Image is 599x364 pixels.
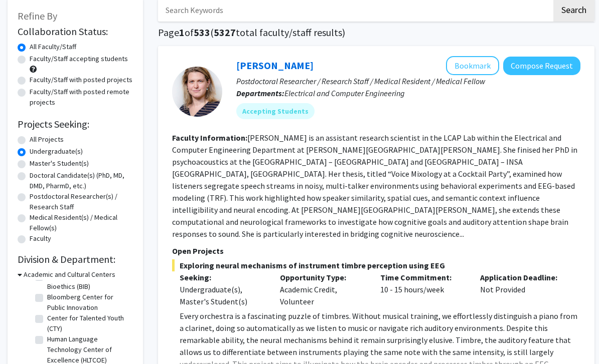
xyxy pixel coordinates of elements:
[30,87,133,108] label: Faculty/Staff with posted remote projects
[503,57,580,76] button: Compose Request to Moira-Phoebe Huet
[194,27,210,39] span: 533
[480,272,565,284] p: Application Deadline:
[24,270,115,280] h3: Academic and Cultural Centers
[30,135,64,145] label: All Projects
[18,254,133,266] h2: Division & Department:
[180,284,265,308] div: Undergraduate(s), Master's Student(s)
[236,60,314,72] a: [PERSON_NAME]
[236,104,315,120] mat-chip: Accepting Students
[473,272,573,308] div: Not Provided
[272,272,373,308] div: Academic Credit, Volunteer
[30,234,51,244] label: Faculty
[47,292,130,313] label: Bloomberg Center for Public Innovation
[236,89,284,99] b: Departments:
[172,260,580,272] span: Exploring neural mechanisms of instrument timbre perception using EEG
[47,271,130,292] label: Berman Institute of Bioethics (BIB)
[446,57,499,76] button: Add Moira-Phoebe Huet to Bookmarks
[30,42,76,53] label: All Faculty/Staff
[30,75,132,86] label: Faculty/Staff with posted projects
[18,10,57,23] span: Refine By
[180,272,265,284] p: Seeking:
[30,159,89,169] label: Master's Student(s)
[214,27,236,39] span: 5327
[18,119,133,131] h2: Projects Seeking:
[280,272,365,284] p: Opportunity Type:
[30,192,133,213] label: Postdoctoral Researcher(s) / Research Staff
[284,89,405,99] span: Electrical and Computer Engineering
[30,213,133,234] label: Medical Resident(s) / Medical Fellow(s)
[172,133,577,239] fg-read-more: [PERSON_NAME] is an assistant research scientist in the LCAP Lab within the Electrical and Comput...
[158,27,594,39] h1: Page of ( total faculty/staff results)
[30,171,133,192] label: Doctoral Candidate(s) (PhD, MD, DMD, PharmD, etc.)
[380,272,466,284] p: Time Commitment:
[8,319,43,356] iframe: Chat
[236,76,580,88] p: Postdoctoral Researcher / Research Staff / Medical Resident / Medical Fellow
[373,272,473,308] div: 10 - 15 hours/week
[30,147,83,157] label: Undergraduate(s)
[179,27,185,39] span: 1
[47,313,130,334] label: Center for Talented Youth (CTY)
[172,133,247,143] b: Faculty Information:
[30,54,128,65] label: Faculty/Staff accepting students
[18,26,133,38] h2: Collaboration Status:
[172,245,580,257] p: Open Projects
